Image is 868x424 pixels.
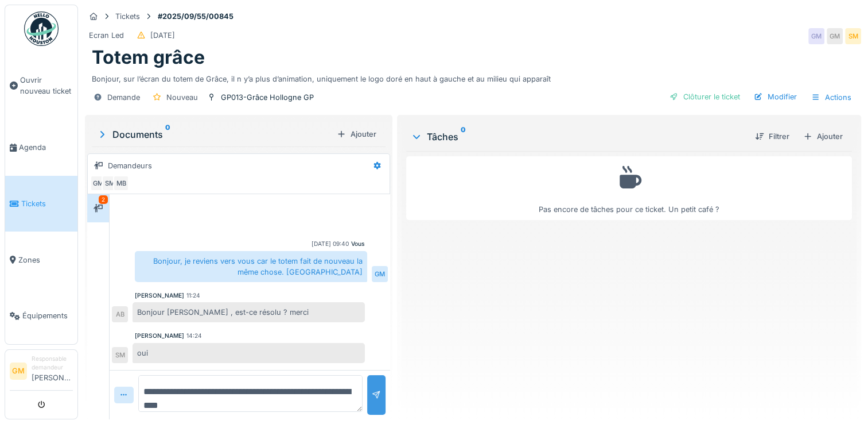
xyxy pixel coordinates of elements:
[351,240,365,248] div: Vous
[112,306,128,322] div: AB
[312,240,349,248] div: [DATE] 09:40
[18,255,73,265] span: Zones
[19,142,73,153] span: Agenda
[5,120,77,176] a: Agenda
[372,266,388,282] div: GM
[32,354,73,388] li: [PERSON_NAME]
[665,89,745,105] div: Clôturer le ticket
[808,28,824,44] div: GM
[414,161,844,215] div: Pas encore de tâches pour ce ticket. Un petit café ?
[135,251,367,282] div: Bonjour, je reviens vers vous car le totem fait de nouveau la même chose. [GEOGRAPHIC_DATA]
[89,30,124,41] div: Ecran Led
[10,363,27,380] li: GM
[92,69,854,84] div: Bonjour, sur l’écran du totem de Grâce, il n y’a plus d’animation, uniquement le logo doré en hau...
[5,176,77,232] a: Tickets
[5,288,77,344] a: Équipements
[750,129,794,144] div: Filtrer
[90,175,106,191] div: GM
[133,302,365,322] div: Bonjour [PERSON_NAME] , est-ce résolu ? merci
[461,130,466,144] sup: 0
[411,130,746,144] div: Tâches
[5,52,77,120] a: Ouvrir nouveau ticket
[10,354,73,391] a: GM Responsable demandeur[PERSON_NAME]
[221,92,314,103] div: GP013-Grâce Hollogne GP
[332,126,381,142] div: Ajouter
[32,354,73,372] div: Responsable demandeur
[102,175,118,191] div: SM
[749,89,801,105] div: Modifier
[186,332,202,340] div: 14:24
[115,11,140,22] div: Tickets
[153,11,238,22] strong: #2025/09/55/00845
[799,129,847,144] div: Ajouter
[107,92,140,103] div: Demande
[165,128,170,141] sup: 0
[133,343,365,363] div: oui
[99,195,108,204] div: 2
[806,89,857,106] div: Actions
[827,28,843,44] div: GM
[96,128,332,141] div: Documents
[20,75,73,97] span: Ouvrir nouveau ticket
[150,30,175,41] div: [DATE]
[5,232,77,288] a: Zones
[166,92,198,103] div: Nouveau
[112,347,128,363] div: SM
[22,310,73,321] span: Équipements
[24,11,59,46] img: Badge_color-CXgf-gQk.svg
[113,175,129,191] div: MB
[92,47,205,68] h1: Totem grâce
[108,160,152,171] div: Demandeurs
[21,198,73,209] span: Tickets
[186,291,200,300] div: 11:24
[845,28,861,44] div: SM
[135,332,184,340] div: [PERSON_NAME]
[135,291,184,300] div: [PERSON_NAME]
